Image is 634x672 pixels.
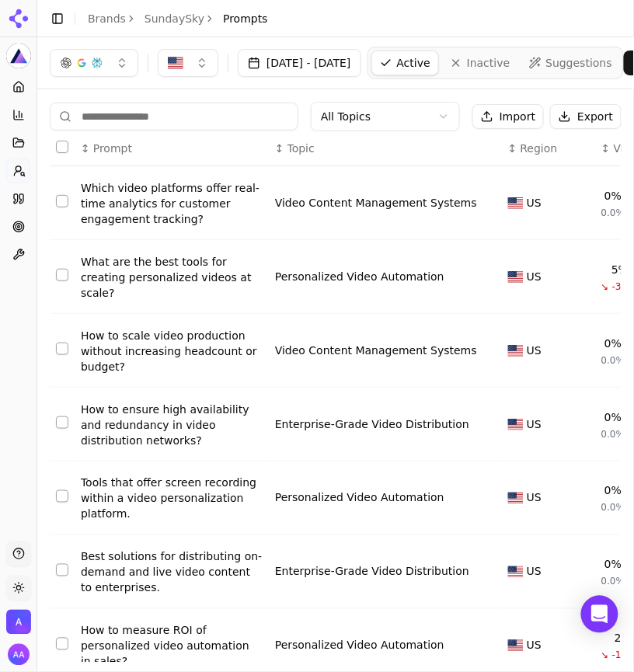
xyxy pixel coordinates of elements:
[56,141,68,153] button: Select all rows
[521,50,621,75] a: Suggestions
[93,141,132,156] span: Prompt
[601,207,625,219] span: 0.0%
[397,55,430,71] span: Active
[550,104,622,129] button: Export
[615,631,632,646] div: 2%
[508,141,589,156] div: ↕Region
[81,623,263,670] a: How to measure ROI of personalized video automation in sales?
[601,280,609,293] span: ↘
[56,195,68,207] button: Select row 1
[601,502,625,514] span: 0.0%
[527,638,542,653] span: US
[601,428,625,440] span: 0.0%
[6,610,31,635] img: Admin
[56,269,68,281] button: Select row 2
[275,343,477,358] a: Video Content Management Systems
[81,180,263,227] a: Which video platforms offer real-time analytics for customer engagement tracking?
[56,490,68,503] button: Select row 5
[508,345,524,357] img: US flag
[275,269,444,284] a: Personalized Video Automation
[8,644,30,666] img: Alp Aysan
[527,490,542,506] span: US
[287,141,315,156] span: Topic
[527,343,542,358] span: US
[611,262,629,277] div: 5%
[56,343,68,355] button: Select row 3
[508,271,524,283] img: US flag
[604,557,622,573] div: 0%
[521,141,558,156] span: Region
[275,416,469,432] a: Enterprise-Grade Video Distribution
[81,328,263,374] a: How to scale video production without increasing headcount or budget?
[601,354,625,367] span: 0.0%
[275,564,469,580] a: Enterprise-Grade Video Distribution
[81,549,263,596] a: Best solutions for distributing on-demand and live video content to enterprises.
[6,44,31,68] button: Current brand: SundaySky
[442,50,518,75] a: Inactive
[56,638,68,650] button: Select row 7
[56,564,68,576] button: Select row 6
[508,419,524,430] img: US flag
[527,416,542,432] span: US
[371,50,439,75] a: Active
[508,640,524,652] img: US flag
[81,402,263,448] a: How to ensure high availability and redundancy in video distribution networks?
[275,490,444,506] a: Personalized Video Automation
[6,610,31,635] button: Open organization switcher
[88,11,268,26] nav: breadcrumb
[238,49,361,77] button: [DATE] - [DATE]
[168,55,183,71] img: US
[81,254,263,301] a: What are the best tools for creating personalized videos at scale?
[472,104,544,129] button: Import
[275,638,444,653] a: Personalized Video Automation
[508,566,524,578] img: US flag
[508,493,524,504] img: US flag
[269,131,502,166] th: Topic
[275,195,477,211] a: Video Content Management Systems
[604,409,622,425] div: 0%
[75,131,269,166] th: Prompt
[546,55,613,71] span: Suggestions
[502,131,595,166] th: Region
[604,483,622,499] div: 0%
[56,416,68,429] button: Select row 4
[601,576,625,588] span: 0.0%
[6,44,31,68] img: SundaySky
[145,11,204,26] a: SundaySky
[88,12,126,25] a: Brands
[601,649,609,662] span: ↘
[81,475,263,522] a: Tools that offer screen recording within a video personalization platform.
[275,141,496,156] div: ↕Topic
[508,197,524,209] img: US flag
[527,564,542,580] span: US
[604,336,622,351] div: 0%
[527,195,542,211] span: US
[8,644,30,666] button: Open user button
[467,55,510,71] span: Inactive
[527,269,542,284] span: US
[223,11,268,26] span: Prompts
[81,141,263,156] div: ↕Prompt
[604,188,622,204] div: 0%
[581,596,618,633] div: Open Intercom Messenger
